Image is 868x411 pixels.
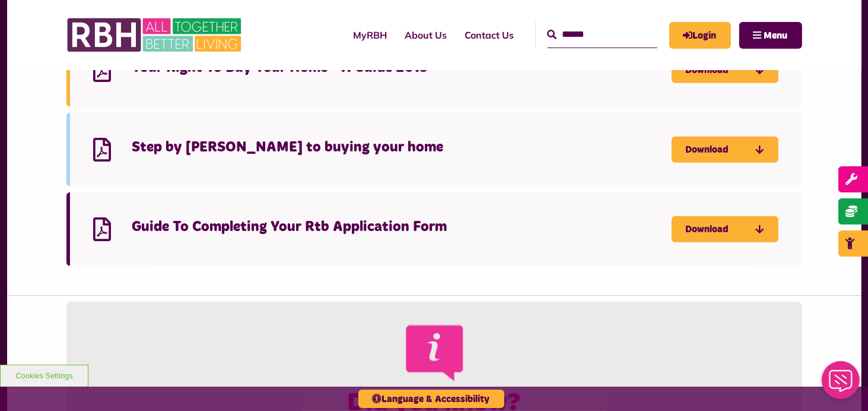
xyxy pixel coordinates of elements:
[132,218,672,236] h4: Guide To Completing Your Rtb Application Form
[764,31,788,40] span: Menu
[345,19,396,51] a: MyRBH
[396,19,456,51] a: About Us
[672,216,778,242] a: Download Guide To Completing Your Rtb Application Form - open in a new tab
[672,137,778,163] a: Download Step by step guide to buying your home - open in a new tab
[548,22,657,48] input: Search
[66,12,244,58] img: RBH
[132,138,672,157] h4: Step by [PERSON_NAME] to buying your home
[400,320,468,386] img: Info Icon
[739,22,802,49] button: Navigation
[456,19,523,51] a: Contact Us
[669,22,731,49] a: MyRBH
[815,358,868,411] iframe: Netcall Web Assistant for live chat
[358,390,504,408] button: Language & Accessibility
